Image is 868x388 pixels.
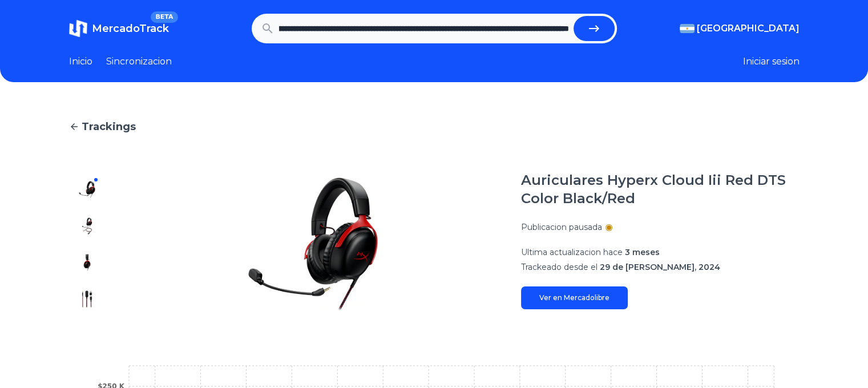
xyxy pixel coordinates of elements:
a: Inicio [69,55,92,68]
p: Publicacion pausada [521,221,602,233]
img: MercadoTrack [69,19,87,38]
img: Auriculares Hyperx Cloud Iii Red DTS Color Black/Red [128,171,498,317]
span: BETA [151,11,177,23]
a: Ver en Mercadolibre [521,286,628,309]
span: Trackeado desde el [521,262,597,272]
h1: Auriculares Hyperx Cloud Iii Red DTS Color Black/Red [521,171,800,208]
img: Auriculares Hyperx Cloud Iii Red DTS Color Black/Red [78,253,96,272]
a: Trackings [69,119,800,135]
span: [GEOGRAPHIC_DATA] [697,22,800,35]
img: Argentina [680,24,695,33]
span: 29 de [PERSON_NAME], 2024 [600,262,720,272]
img: Auriculares Hyperx Cloud Iii Red DTS Color Black/Red [78,180,96,199]
a: MercadoTrackBETA [69,19,169,38]
img: Auriculares Hyperx Cloud Iii Red DTS Color Black/Red [78,290,96,308]
span: 3 meses [625,247,660,257]
a: Sincronizacion [106,55,172,68]
span: MercadoTrack [92,22,169,35]
img: Auriculares Hyperx Cloud Iii Red DTS Color Black/Red [78,217,96,235]
button: [GEOGRAPHIC_DATA] [680,22,800,35]
button: Iniciar sesion [743,55,800,68]
span: Ultima actualizacion hace [521,247,623,257]
span: Trackings [82,119,136,135]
